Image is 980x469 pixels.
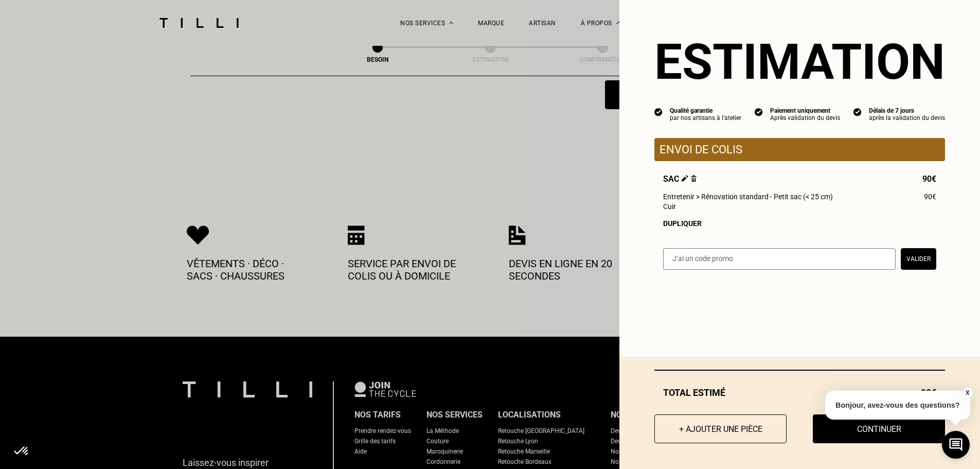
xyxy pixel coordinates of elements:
div: après la validation du devis [869,114,945,121]
img: Éditer [682,175,688,182]
button: Continuer [813,414,945,443]
span: Cuir [663,202,676,211]
div: Paiement uniquement [770,107,840,114]
img: icon list info [755,107,763,116]
div: Dupliquer [663,219,936,228]
img: icon list info [654,107,663,116]
span: Sac [663,174,697,184]
button: + Ajouter une pièce [654,414,787,443]
p: Bonjour, avez-vous des questions? [825,391,970,420]
img: Supprimer [691,175,697,182]
span: 90€ [924,193,936,201]
span: Entretenir > Rénovation standard - Petit sac (< 25 cm) [663,193,833,201]
span: 90€ [922,174,936,184]
div: par nos artisans à l'atelier [670,114,741,121]
input: J‘ai un code promo [663,248,896,270]
button: Valider [901,248,936,270]
div: Qualité garantie [670,107,741,114]
p: Envoi de colis [660,143,940,156]
div: Total estimé [654,387,945,398]
button: X [962,387,972,398]
div: Après validation du devis [770,114,840,121]
img: icon list info [853,107,862,116]
div: Délais de 7 jours [869,107,945,114]
section: Estimation [654,33,945,91]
